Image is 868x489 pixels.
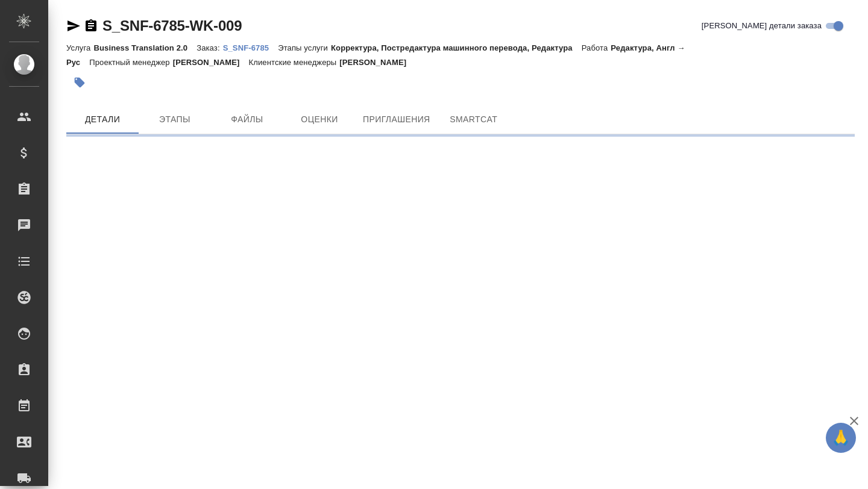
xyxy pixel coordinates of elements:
[582,43,611,52] p: Работа
[84,19,98,33] button: Скопировать ссылку
[66,43,93,52] p: Услуга
[445,112,503,127] span: SmartCat
[223,43,278,52] p: S_SNF-6785
[197,43,222,52] p: Заказ:
[102,17,242,34] a: S_SNF-6785-WK-009
[93,43,197,52] p: Business Translation 2.0
[831,425,851,450] span: 🙏
[66,69,93,96] button: Добавить тэг
[173,58,249,67] p: [PERSON_NAME]
[363,112,430,127] span: Приглашения
[702,20,822,32] span: [PERSON_NAME] детали заказа
[218,112,276,127] span: Файлы
[249,58,340,67] p: Клиентские менеджеры
[66,19,81,33] button: Скопировать ссылку для ЯМессенджера
[89,58,172,67] p: Проектный менеджер
[826,423,856,453] button: 🙏
[146,112,204,127] span: Этапы
[291,112,348,127] span: Оценки
[331,43,582,52] p: Корректура, Постредактура машинного перевода, Редактура
[278,43,331,52] p: Этапы услуги
[339,58,415,67] p: [PERSON_NAME]
[223,42,278,52] a: S_SNF-6785
[74,112,131,127] span: Детали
